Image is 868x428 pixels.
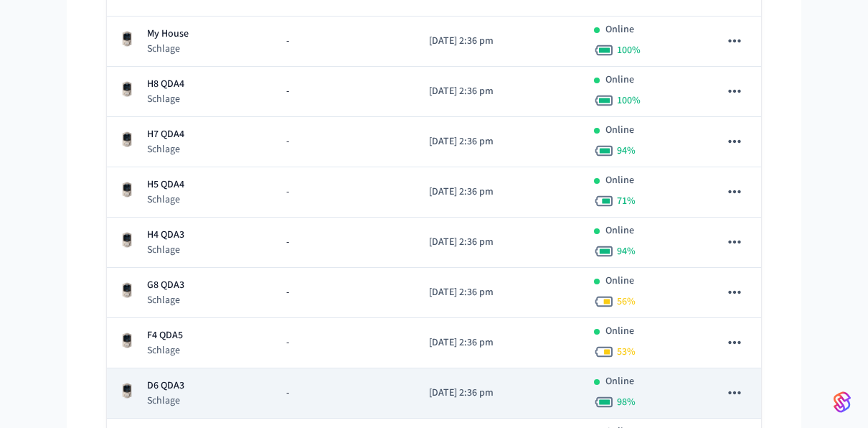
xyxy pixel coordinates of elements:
[286,386,289,401] span: -
[429,84,571,99] p: [DATE] 2:36 pm
[147,42,189,56] p: Schlage
[605,73,634,88] p: Online
[118,231,136,248] img: Schlage Sense Smart Deadbolt with Camelot Trim, Front
[147,177,184,192] p: H5 QDA4
[286,134,289,149] span: -
[429,235,571,250] p: [DATE] 2:36 pm
[605,223,634,238] p: Online
[617,194,636,208] span: 71 %
[147,293,184,307] p: Schlage
[118,282,136,299] img: Schlage Sense Smart Deadbolt with Camelot Trim, Front
[147,228,184,243] p: H4 QDA3
[118,332,136,349] img: Schlage Sense Smart Deadbolt with Camelot Trim, Front
[429,134,571,149] p: [DATE] 2:36 pm
[147,92,184,106] p: Schlage
[147,127,184,142] p: H7 QDA4
[147,394,184,408] p: Schlage
[429,34,571,49] p: [DATE] 2:36 pm
[147,278,184,293] p: G8 QDA3
[147,343,183,358] p: Schlage
[605,374,634,389] p: Online
[118,30,136,47] img: Schlage Sense Smart Deadbolt with Camelot Trim, Front
[617,144,636,158] span: 94 %
[286,335,289,350] span: -
[429,285,571,300] p: [DATE] 2:36 pm
[118,80,136,98] img: Schlage Sense Smart Deadbolt with Camelot Trim, Front
[617,43,641,57] span: 100 %
[147,77,184,92] p: H8 QDA4
[147,27,189,42] p: My House
[286,285,289,300] span: -
[147,142,184,157] p: Schlage
[617,345,636,359] span: 53 %
[617,294,636,309] span: 56 %
[605,123,634,138] p: Online
[617,244,636,259] span: 94 %
[118,382,136,399] img: Schlage Sense Smart Deadbolt with Camelot Trim, Front
[147,328,183,343] p: F4 QDA5
[286,84,289,99] span: -
[605,173,634,188] p: Online
[617,93,641,108] span: 100 %
[147,192,184,207] p: Schlage
[147,378,184,394] p: D6 QDA3
[605,324,634,339] p: Online
[147,243,184,257] p: Schlage
[286,34,289,49] span: -
[429,185,571,200] p: [DATE] 2:36 pm
[429,335,571,350] p: [DATE] 2:36 pm
[617,395,636,409] span: 98 %
[118,131,136,148] img: Schlage Sense Smart Deadbolt with Camelot Trim, Front
[605,22,634,37] p: Online
[118,181,136,198] img: Schlage Sense Smart Deadbolt with Camelot Trim, Front
[834,391,851,414] img: SeamLogoGradient.69752ec5.svg
[286,185,289,200] span: -
[286,235,289,250] span: -
[605,274,634,289] p: Online
[429,386,571,401] p: [DATE] 2:36 pm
